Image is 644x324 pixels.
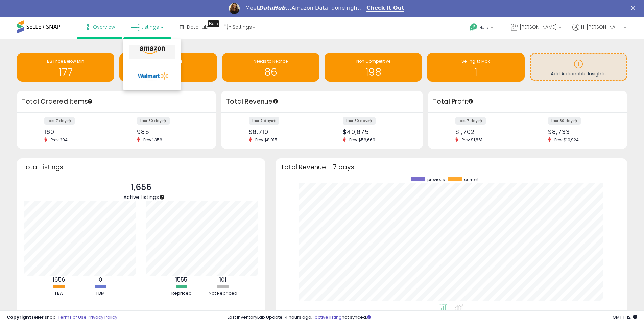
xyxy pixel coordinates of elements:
h3: Total Profit [433,97,622,107]
div: Tooltip anchor [159,194,165,200]
div: $8,733 [548,128,615,135]
label: last 30 days [548,117,581,125]
span: Needs to Reprice [254,58,288,64]
span: previous [427,177,445,182]
div: FBA [39,290,79,297]
strong: Copyright [7,314,31,320]
i: Click here to read more about un-synced listings. [367,315,371,319]
div: Tooltip anchor [468,98,474,105]
label: last 7 days [249,117,279,125]
a: Non Competitive 198 [325,53,422,82]
h1: 86 [225,67,316,78]
div: Tooltip anchor [87,98,93,105]
span: Prev: $1,861 [458,137,486,143]
h1: 177 [20,67,111,78]
b: 1656 [53,276,65,284]
span: Listings [141,24,159,30]
a: Terms of Use [58,314,87,320]
div: Tooltip anchor [272,98,279,105]
span: Prev: 204 [47,137,71,143]
h3: Total Revenue - 7 days [281,165,622,170]
i: DataHub... [259,5,291,11]
a: Add Actionable Insights [531,54,626,80]
span: Prev: $10,924 [551,137,582,143]
span: Add Actionable Insights [551,70,606,77]
span: Prev: $8,015 [252,137,281,143]
a: Hi [PERSON_NAME] [572,24,626,39]
a: DataHub [174,17,213,37]
span: Help [479,25,488,30]
span: [PERSON_NAME] [520,24,557,30]
h3: Total Ordered Items [22,97,211,107]
span: Selling @ Max [461,58,490,64]
span: BB Price Below Min [47,58,84,64]
span: Hi [PERSON_NAME] [581,24,622,30]
label: last 7 days [455,117,486,125]
div: Tooltip anchor [208,20,219,27]
label: last 30 days [137,117,170,125]
a: Selling @ Max 1 [427,53,524,82]
div: 160 [44,128,112,135]
div: Meet Amazon Data, done right. [245,5,361,11]
h3: Total Revenue [226,97,418,107]
div: $40,675 [343,128,411,135]
h1: 163 [123,67,213,78]
a: Settings [219,17,260,37]
span: current [464,177,479,182]
a: Help [464,18,500,39]
a: Check It Out [366,5,404,12]
span: Prev: $56,669 [346,137,379,143]
i: Get Help [469,23,478,31]
span: Overview [93,24,115,30]
div: Repriced [161,290,202,297]
a: Listings [126,17,169,37]
span: Prev: 1,356 [140,137,166,143]
div: $1,702 [455,128,523,135]
h1: 198 [328,67,419,78]
div: Not Repriced [203,290,243,297]
span: 2025-08-18 11:12 GMT [613,314,637,320]
a: Needs to Reprice 86 [222,53,319,82]
h3: Total Listings [22,165,260,170]
p: 1,656 [123,181,159,194]
b: 0 [99,276,102,284]
div: Last InventoryLab Update: 4 hours ago, not synced. [228,314,637,321]
b: 101 [219,276,226,284]
h1: 1 [430,67,521,78]
div: Close [631,6,638,10]
a: BB Price Below Min 177 [17,53,114,82]
b: 1555 [175,276,187,284]
a: Privacy Policy [88,314,117,320]
span: Inventory Age [154,58,182,64]
label: last 30 days [343,117,376,125]
span: Active Listings [123,193,159,201]
a: Overview [79,17,120,37]
div: $6,719 [249,128,317,135]
div: 985 [137,128,204,135]
a: Inventory Age 163 [119,53,217,82]
div: seller snap | | [7,314,117,321]
img: Profile image for Georgie [229,3,240,14]
label: last 7 days [44,117,75,125]
a: 1 active listing [312,314,342,320]
span: Non Competitive [356,58,390,64]
div: FBM [80,290,121,297]
a: [PERSON_NAME] [506,17,567,39]
span: DataHub [187,24,208,30]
